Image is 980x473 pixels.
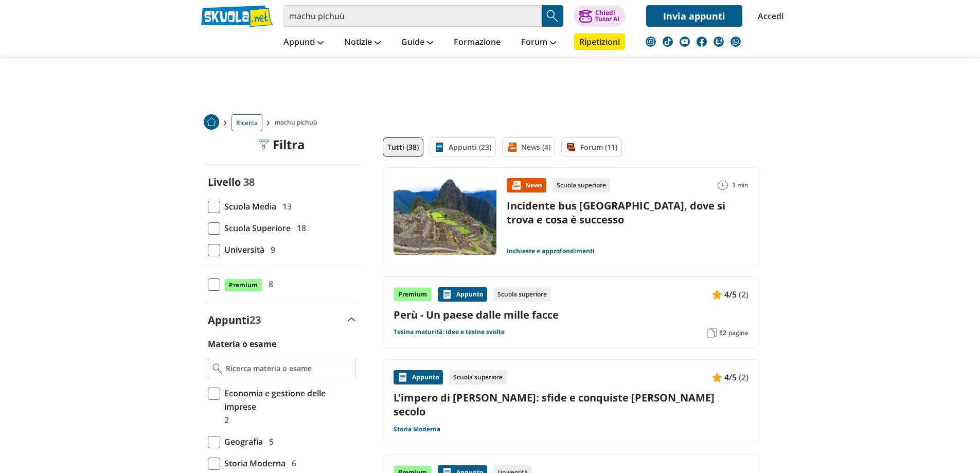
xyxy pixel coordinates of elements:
[451,33,503,52] a: Formazione
[208,338,276,349] label: Materia o esame
[220,387,356,413] span: Economia e gestione delle imprese
[258,137,305,152] div: Filtra
[220,243,264,256] span: Università
[646,37,656,47] img: instagram
[434,142,444,152] img: Appunti filtro contenuto
[730,37,741,47] img: WhatsApp
[226,363,351,374] input: Ricerca materia o esame
[394,178,496,255] img: Immagine news
[275,114,322,131] span: machu pichuù
[220,457,286,470] span: Storia Moderna
[507,247,595,255] a: Inchieste e approfondimenti
[728,329,749,337] span: pagine
[595,10,619,22] div: Chiedi Tutor AI
[507,199,725,226] a: Incidente bus [GEOGRAPHIC_DATA], dove si trova e cosa è successo
[519,33,559,52] a: Forum
[553,178,610,192] div: Scuola superiore
[383,137,423,157] a: Tutti (38)
[714,37,724,47] img: twitch
[739,288,749,301] span: (2)
[438,287,487,302] div: Appunto
[348,318,356,322] img: Apri e chiudi sezione
[258,139,269,150] img: Filtra filtri mobile
[507,142,517,152] img: News filtro contenuto
[680,37,690,47] img: youtube
[430,137,496,157] a: Appunti (23)
[281,33,326,52] a: Appunti
[220,221,291,235] span: Scuola Superiore
[758,5,779,27] a: Accedi
[231,114,262,131] a: Ricerca
[224,278,262,292] span: Premium
[220,435,263,448] span: Geografia
[394,391,749,418] a: L'impero di [PERSON_NAME]: sfide e conquiste [PERSON_NAME] secolo
[561,137,622,157] a: Forum (11)
[243,175,255,189] span: 38
[399,33,436,52] a: Guide
[724,288,737,301] span: 4/5
[212,363,222,374] img: Ricerca materia o esame
[394,287,432,302] div: Premium
[266,243,275,256] span: 9
[220,200,276,213] span: Scuola Media
[712,289,722,300] img: Appunti contenuto
[250,313,261,327] span: 23
[739,371,749,384] span: (2)
[204,114,219,130] img: Home
[342,33,383,52] a: Notizie
[442,289,452,300] img: Appunti contenuto
[646,5,742,27] a: Invia appunti
[208,313,261,327] label: Appunti
[718,180,728,190] img: Tempo lettura
[545,8,560,24] img: Cerca appunti, riassunti o versioni
[663,37,673,47] img: tiktok
[394,328,505,336] a: Tesina maturità: idee e tesine svolte
[220,413,229,427] span: 2
[398,372,408,382] img: Appunti contenuto
[493,287,551,302] div: Scuola superiore
[724,371,737,384] span: 4/5
[502,137,555,157] a: News (4)
[293,221,306,235] span: 18
[265,435,274,448] span: 5
[208,175,241,189] label: Livello
[697,37,707,47] img: facebook
[712,372,722,382] img: Appunti contenuto
[511,180,521,190] img: News contenuto
[707,328,717,338] img: Pagine
[574,5,626,27] button: ChiediTutor AI
[449,370,507,384] div: Scuola superiore
[278,200,292,213] span: 13
[732,178,749,192] span: 3 min
[288,457,296,470] span: 6
[394,308,749,322] a: Perù - Un paese dalle mille facce
[394,370,443,384] div: Appunto
[507,178,546,192] div: News
[719,329,726,337] span: 52
[542,5,563,27] button: Search Button
[264,277,273,291] span: 8
[204,114,219,131] a: Home
[574,33,625,50] a: Ripetizioni
[283,5,542,27] input: Cerca appunti, riassunti o versioni
[394,425,440,433] a: Storia Moderna
[566,142,576,152] img: Forum filtro contenuto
